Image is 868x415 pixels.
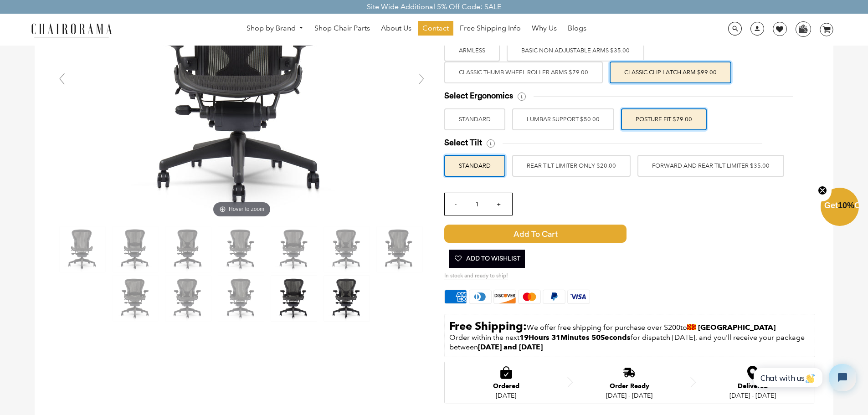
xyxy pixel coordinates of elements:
[512,108,614,130] label: LUMBAR SUPPORT $50.00
[813,180,832,201] button: Close teaser
[418,21,453,36] a: Contact
[324,276,370,321] img: Herman Miller Classic Aeron Chair | Black | Size C - chairorama
[453,250,520,268] span: Add To Wishlist
[165,226,211,272] img: Herman Miller Classic Aeron Chair | Black | Size C - chairorama
[105,78,379,87] a: Hover to zoom
[698,323,776,332] strong: [GEOGRAPHIC_DATA]
[156,21,677,38] nav: DesktopNavigation
[621,108,707,130] label: POSTURE FIT $79.00
[113,226,158,272] img: Herman Miller Classic Aeron Chair | Black | Size C - chairorama
[449,250,525,268] button: Add To Wishlist
[606,392,652,399] div: [DATE] - [DATE]
[488,193,509,215] input: +
[377,226,422,272] img: Herman Miller Classic Aeron Chair | Black | Size C - chairorama
[512,155,631,177] label: REAR TILT LIMITER ONLY $20.00
[271,226,317,272] img: Herman Miller Classic Aeron Chair | Black | Size C - chairorama
[568,24,586,33] span: Blogs
[444,91,513,101] span: Select Ergonomics
[507,40,644,61] label: BASIC NON ADJUSTABLE ARMS $35.00
[314,24,370,33] span: Shop Chair Parts
[532,24,557,33] span: Why Us
[218,276,264,321] img: Herman Miller Classic Aeron Chair | Black | Size C - chairorama
[324,226,370,272] img: Herman Miller Classic Aeron Chair | Black | Size C - chairorama
[796,22,810,36] img: WhatsApp_Image_2024-07-12_at_16.23.01.webp
[824,201,866,210] span: Get Off
[493,392,519,399] div: [DATE]
[444,225,627,243] span: Add to Cart
[26,22,117,38] img: chairorama
[527,323,680,332] span: We offer free shipping for purchase over $200
[460,24,521,33] span: Free Shipping Info
[444,40,500,61] label: ARMLESS
[444,272,508,280] span: In stock and ready to ship!
[606,383,652,390] div: Order Ready
[449,319,527,333] strong: Free Shipping:
[310,21,375,36] a: Shop Chair Parts
[444,108,505,130] label: STANDARD
[744,356,864,399] iframe: Tidio Chat
[165,276,211,321] img: Herman Miller Classic Aeron Chair | Black | Size C - chairorama
[449,333,810,352] p: Order within the next for dispatch [DATE], and you'll receive your package between
[637,155,784,177] label: FORWARD AND REAR TILT LIMITER $35.00
[838,201,854,210] span: 10%
[729,392,776,399] div: [DATE] - [DATE]
[381,24,411,33] span: About Us
[444,155,505,177] label: STANDARD
[218,226,264,272] img: Herman Miller Classic Aeron Chair | Black | Size C - chairorama
[563,21,591,36] a: Blogs
[519,333,631,342] span: 19Hours 31Minutes 50Seconds
[113,276,158,321] img: Herman Miller Classic Aeron Chair | Black | Size C - chairorama
[455,21,525,36] a: Free Shipping Info
[821,189,859,227] div: Get10%OffClose teaser
[376,21,416,36] a: About Us
[445,193,467,215] input: -
[422,24,449,33] span: Contact
[444,61,603,83] label: Classic Thumb Wheel Roller Arms $79.00
[449,319,810,333] p: to
[60,226,105,272] img: Herman Miller Classic Aeron Chair | Black | Size C - chairorama
[493,383,519,390] div: Ordered
[610,61,731,83] label: Classic Clip Latch Arm $99.00
[444,138,482,148] span: Select Tilt
[242,21,308,36] a: Shop by Brand
[527,21,561,36] a: Why Us
[271,276,317,321] img: Herman Miller Classic Aeron Chair | Black | Size C - chairorama
[444,225,704,243] button: Add to Cart
[729,383,776,390] div: Delivered
[478,343,543,351] strong: [DATE] and [DATE]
